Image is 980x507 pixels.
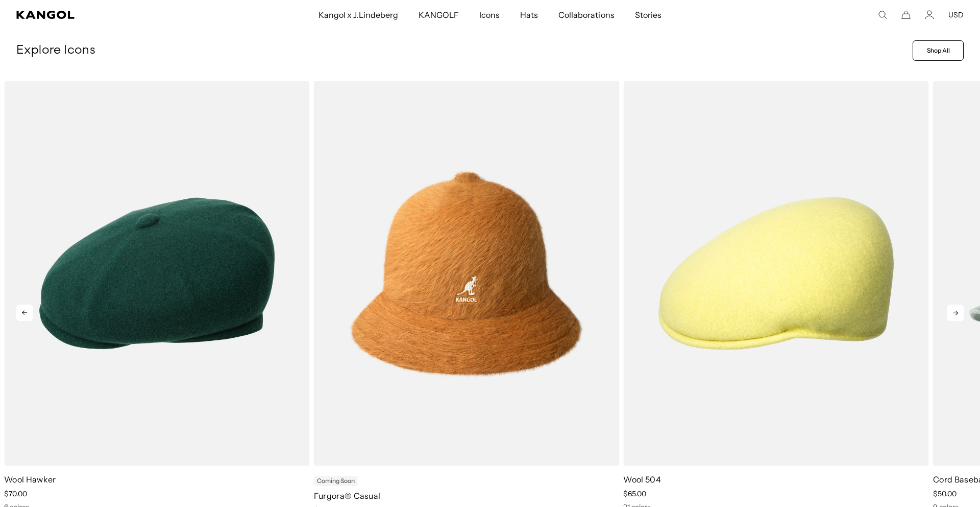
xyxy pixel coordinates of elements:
[16,43,909,58] p: Explore Icons
[933,489,957,498] span: $50.00
[623,81,929,466] img: color-butter-chiffon
[948,10,964,19] button: USD
[314,476,358,486] div: Coming Soon
[4,81,310,466] img: color-deep-emerald
[925,10,934,19] a: Account
[4,489,27,498] span: $70.00
[314,490,620,501] p: Furgora® Casual
[913,40,964,61] a: Shop All
[623,489,646,498] span: $65.00
[901,10,911,19] button: Cart
[623,474,929,485] p: Wool 504
[16,11,211,19] a: Kangol
[4,474,310,485] p: Wool Hawker
[314,81,620,466] img: color-rustic-caramel
[878,10,887,19] summary: Search here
